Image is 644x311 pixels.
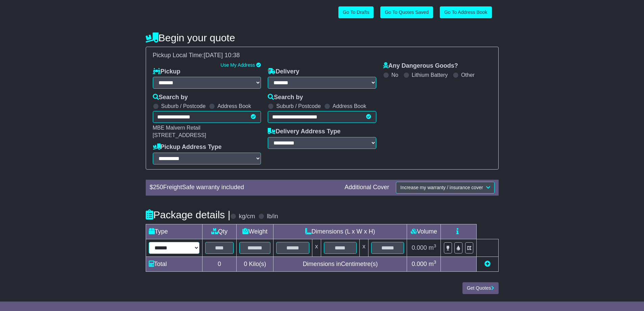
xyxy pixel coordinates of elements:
[146,209,231,220] h4: Package details |
[204,52,240,59] span: [DATE] 10:38
[338,6,374,18] a: Go To Drafts
[461,72,475,78] label: Other
[146,257,202,271] td: Total
[217,103,251,109] label: Address Book
[360,239,368,257] td: x
[202,224,237,239] td: Qty
[268,68,299,75] label: Delivery
[146,32,499,43] h4: Begin your quote
[434,260,436,265] sup: 3
[146,184,341,191] div: $ FreightSafe warranty included
[268,128,340,135] label: Delivery Address Type
[267,213,278,220] label: lb/in
[412,72,448,78] label: Lithium Battery
[391,72,398,78] label: No
[237,224,273,239] td: Weight
[153,68,181,75] label: Pickup
[268,94,303,101] label: Search by
[237,257,273,271] td: Kilo(s)
[273,257,407,271] td: Dimensions in Centimetre(s)
[380,6,433,18] a: Go To Quotes Saved
[440,6,492,18] a: Go To Address Book
[153,125,200,131] span: MBE Malvern Retail
[153,132,206,138] span: [STREET_ADDRESS]
[153,143,222,151] label: Pickup Address Type
[239,213,255,220] label: kg/cm
[312,239,321,257] td: x
[412,244,427,251] span: 0.000
[396,182,494,194] button: Increase my warranty / insurance cover
[161,103,206,109] label: Suburb / Postcode
[276,103,321,109] label: Suburb / Postcode
[383,62,458,70] label: Any Dangerous Goods?
[273,224,407,239] td: Dimensions (L x W x H)
[244,261,247,267] span: 0
[434,243,436,248] sup: 3
[153,184,163,191] span: 250
[429,261,436,267] span: m
[202,257,237,271] td: 0
[400,185,483,190] span: Increase my warranty / insurance cover
[429,244,436,251] span: m
[153,94,188,101] label: Search by
[412,261,427,267] span: 0.000
[149,52,495,59] div: Pickup Local Time:
[333,103,366,109] label: Address Book
[146,224,202,239] td: Type
[220,62,255,68] a: Use My Address
[484,261,491,267] a: Add new item
[341,184,392,191] div: Additional Cover
[462,282,499,294] button: Get Quotes
[407,224,441,239] td: Volume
